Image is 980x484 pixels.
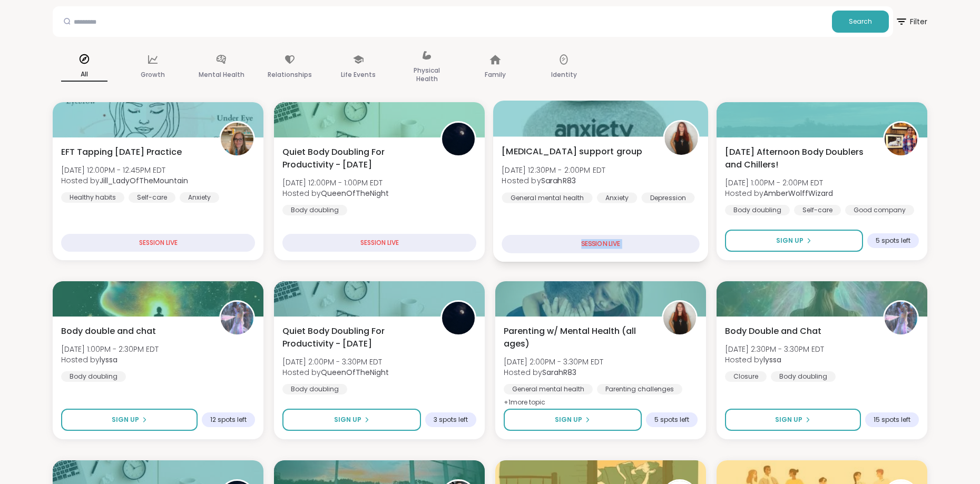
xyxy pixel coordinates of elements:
[504,325,650,350] span: Parenting w/ Mental Health (all ages)
[282,146,429,171] span: Quiet Body Doubling For Productivity - [DATE]
[61,68,107,82] p: All
[597,192,638,203] div: Anxiety
[442,123,475,155] img: QueenOfTheNight
[874,416,910,424] span: 15 spots left
[321,188,389,199] b: QueenOfTheNight
[334,415,361,424] span: Sign Up
[895,9,927,34] span: Filter
[221,123,253,155] img: Jill_LadyOfTheMountain
[664,122,698,155] img: SarahR83
[282,357,389,367] span: [DATE] 2:00PM - 3:30PM EDT
[504,384,593,394] div: General mental health
[221,302,253,334] img: lyssa
[404,64,450,85] p: Physical Health
[502,235,699,253] div: SESSION LIVE
[61,192,124,203] div: Healthy habits
[100,354,117,365] b: lyssa
[61,146,182,159] span: EFT Tapping [DATE] Practice
[321,367,389,378] b: QueenOfTheNight
[502,164,605,175] span: [DATE] 12:30PM - 2:00PM EDT
[597,384,682,394] div: Parenting challenges
[282,177,389,188] span: [DATE] 12:00PM - 1:00PM EDT
[210,416,247,424] span: 12 spots left
[282,234,476,252] div: SESSION LIVE
[725,325,821,338] span: Body Double and Chat
[542,367,576,378] b: SarahR83
[180,192,219,203] div: Anxiety
[61,371,126,382] div: Body doubling
[485,68,506,81] p: Family
[794,205,841,215] div: Self-care
[642,192,695,203] div: Depression
[725,205,790,215] div: Body doubling
[725,354,824,365] span: Hosted by
[725,188,833,199] span: Hosted by
[199,68,244,81] p: Mental Health
[442,302,475,334] img: QueenOfTheNight
[763,354,781,365] b: lyssa
[341,68,376,81] p: Life Events
[504,367,603,378] span: Hosted by
[832,11,889,33] button: Search
[725,344,824,354] span: [DATE] 2:30PM - 3:30PM EDT
[100,175,188,186] b: Jill_LadyOfTheMountain
[502,175,605,186] span: Hosted by
[849,17,872,26] span: Search
[268,68,312,81] p: Relationships
[541,175,576,186] b: SarahR83
[895,6,927,37] button: Filter
[725,177,833,188] span: [DATE] 1:00PM - 2:00PM EDT
[555,415,582,424] span: Sign Up
[725,409,861,431] button: Sign Up
[61,344,159,354] span: [DATE] 1:00PM - 2:30PM EDT
[725,230,863,252] button: Sign Up
[551,68,577,81] p: Identity
[885,302,917,334] img: lyssa
[763,188,833,199] b: AmberWolffWizard
[663,302,696,334] img: SarahR83
[502,145,642,158] span: [MEDICAL_DATA] support group
[61,409,198,431] button: Sign Up
[282,325,429,350] span: Quiet Body Doubling For Productivity - [DATE]
[776,236,803,245] span: Sign Up
[61,234,255,252] div: SESSION LIVE
[282,409,421,431] button: Sign Up
[282,367,389,378] span: Hosted by
[129,192,175,203] div: Self-care
[725,146,871,171] span: [DATE] Afternoon Body Doublers and Chillers!
[282,205,347,215] div: Body doubling
[61,325,156,338] span: Body double and chat
[61,175,188,186] span: Hosted by
[654,416,689,424] span: 5 spots left
[61,165,188,175] span: [DATE] 12:00PM - 12:45PM EDT
[775,415,802,424] span: Sign Up
[282,384,347,394] div: Body doubling
[282,188,389,199] span: Hosted by
[112,415,139,424] span: Sign Up
[141,68,165,81] p: Growth
[876,236,910,245] span: 5 spots left
[845,205,914,215] div: Good company
[771,371,836,382] div: Body doubling
[725,371,767,382] div: Closure
[434,416,468,424] span: 3 spots left
[885,123,917,155] img: AmberWolffWizard
[61,354,159,365] span: Hosted by
[502,192,592,203] div: General mental health
[504,357,603,367] span: [DATE] 2:00PM - 3:30PM EDT
[504,409,642,431] button: Sign Up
